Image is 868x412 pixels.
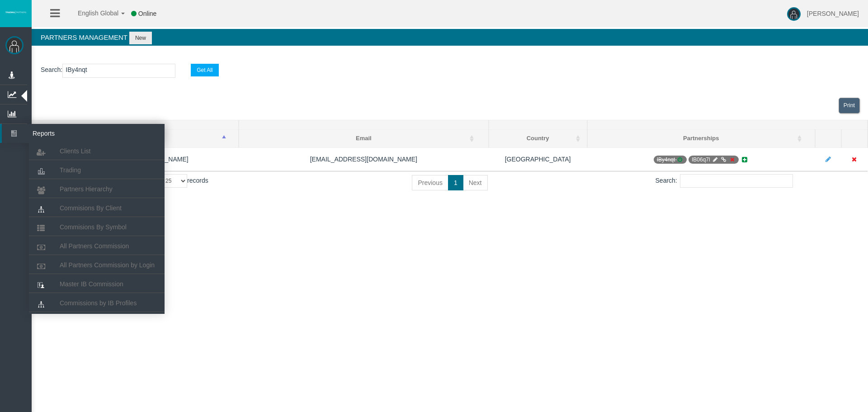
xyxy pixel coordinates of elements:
span: IB [654,156,687,164]
a: Trading [29,162,165,178]
i: Deactivate Partnership [729,157,736,162]
a: Partners Hierarchy [29,181,165,197]
input: Search: [680,174,793,188]
label: Search: [656,174,793,188]
th: Email: activate to sort column ascending [239,130,488,148]
th: Partnerships: activate to sort column ascending [587,130,815,148]
i: Manage Partnership [712,157,718,162]
label: Show records [143,174,208,188]
button: Get All [191,64,218,76]
i: Generate Direct Link [720,157,727,162]
span: IB [689,156,739,164]
a: 1 [448,175,463,190]
a: Commissions by IB Profiles [29,295,165,311]
span: Clients List [60,147,90,155]
label: Search [41,65,61,75]
a: Commisions By Client [29,200,165,216]
p: : [41,64,859,78]
a: Commisions By Symbol [29,219,165,235]
span: English Global [66,9,118,17]
select: Showrecords [159,174,187,188]
span: Master IB Commission [60,280,123,288]
span: Trading [60,166,81,174]
span: Reports [26,124,114,143]
a: Reports [2,124,165,143]
span: All Partners Commission [60,242,129,250]
a: Previous [412,175,448,190]
span: Partners Hierarchy [60,185,113,193]
a: View print view [839,98,860,114]
img: logo.svg [5,10,27,14]
a: All Partners Commission by Login [29,257,165,273]
span: Online [138,10,156,17]
i: Reactivate Partnership [677,157,684,162]
span: Partners Management [41,33,127,41]
span: All Partners Commission by Login [60,261,155,269]
a: Next [463,175,488,190]
span: Print [844,102,855,109]
span: Commisions By Client [60,204,122,212]
a: All Partners Commission [29,238,165,254]
td: [EMAIL_ADDRESS][DOMAIN_NAME] [239,147,488,171]
img: user-image [787,7,801,21]
i: Add new Partnership [741,156,749,163]
a: Master IB Commission [29,276,165,292]
span: Commissions by IB Profiles [60,299,137,307]
button: New [129,32,152,44]
td: [GEOGRAPHIC_DATA] [489,147,587,171]
span: [PERSON_NAME] [807,10,859,17]
th: Country: activate to sort column ascending [489,130,587,148]
span: Commisions By Symbol [60,223,127,231]
a: Clients List [29,143,165,159]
